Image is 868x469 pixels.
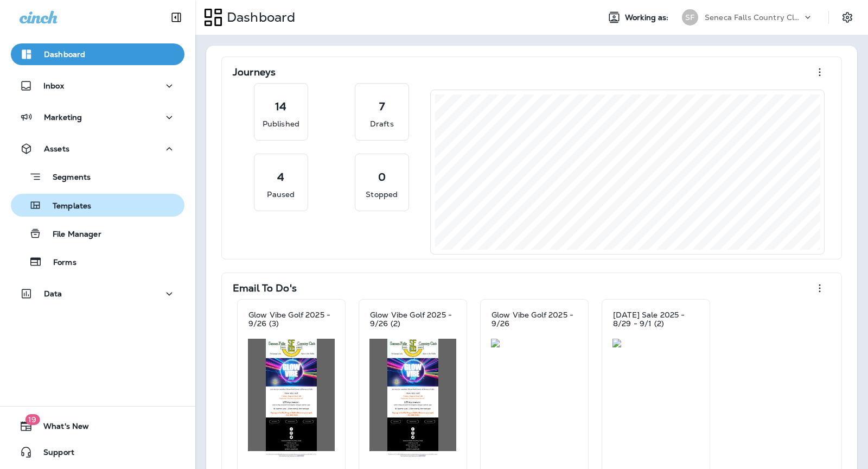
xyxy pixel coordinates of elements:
[11,165,184,188] button: Segments
[682,9,698,26] div: SF
[42,230,101,240] p: File Manager
[44,50,85,59] p: Dashboard
[275,101,286,112] p: 14
[492,310,577,328] p: Glow Vibe Golf 2025 - 9/26
[378,172,386,182] p: 0
[267,189,295,200] p: Paused
[233,283,297,294] p: Email To Do's
[705,13,802,22] p: Seneca Falls Country Club
[366,189,398,200] p: Stopped
[370,310,456,328] p: Glow Vibe Golf 2025 - 9/26 (2)
[222,9,295,26] p: Dashboard
[369,339,456,457] img: f83027b2-73d3-4db1-bb9c-1f6a964b69ab.jpg
[11,441,184,463] button: Support
[625,13,671,22] span: Working as:
[11,43,184,65] button: Dashboard
[613,310,699,328] p: [DATE] Sale 2025 - 8/29 - 9/1 (2)
[11,415,184,437] button: 19What's New
[11,75,184,97] button: Inbox
[33,448,74,461] span: Support
[248,339,335,457] img: b70a408d-2936-4b26-a339-70d894ab0c69.jpg
[42,173,91,183] p: Segments
[11,250,184,273] button: Forms
[11,222,184,245] button: File Manager
[379,101,385,112] p: 7
[838,8,857,27] button: Settings
[612,339,699,347] img: 79a6b0fc-2a85-49a0-84b8-cd2a6afde7c5.jpg
[43,81,64,90] p: Inbox
[25,414,40,425] span: 19
[263,118,299,129] p: Published
[161,7,192,28] button: Collapse Sidebar
[42,258,76,268] p: Forms
[248,310,334,328] p: Glow Vibe Golf 2025 - 9/26 (3)
[11,138,184,160] button: Assets
[11,106,184,128] button: Marketing
[233,67,276,78] p: Journeys
[277,172,284,182] p: 4
[42,201,91,212] p: Templates
[11,283,184,305] button: Data
[44,144,69,153] p: Assets
[11,194,184,217] button: Templates
[44,289,62,298] p: Data
[33,422,89,435] span: What's New
[370,118,394,129] p: Drafts
[491,339,578,347] img: 4c468bfe-2dd5-4755-ba3f-ee4fb0346500.jpg
[44,113,82,122] p: Marketing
